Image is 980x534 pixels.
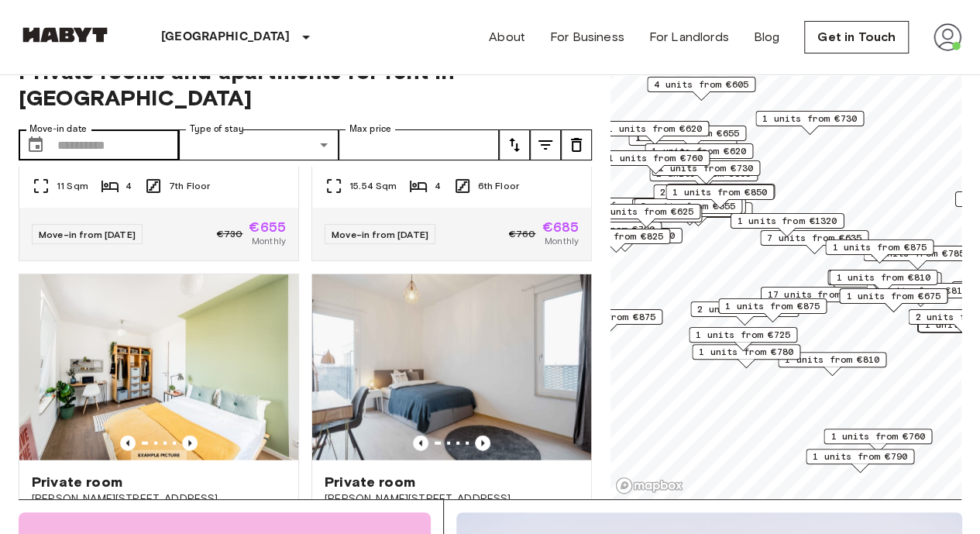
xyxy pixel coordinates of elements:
[645,126,739,140] span: 2 units from €655
[161,28,291,47] p: [GEOGRAPHIC_DATA]
[649,166,758,190] div: Map marker
[478,179,519,193] span: 6th Floor
[824,429,932,453] div: Map marker
[785,353,879,367] span: 1 units from €810
[665,184,774,208] div: Map marker
[615,477,683,494] a: Mapbox logo
[600,121,709,145] div: Map marker
[550,28,624,47] a: For Business
[29,122,87,136] label: Move-in date
[696,328,790,342] span: 1 units from €725
[832,240,927,254] span: 1 units from €875
[252,234,286,248] span: Monthly
[767,231,861,245] span: 7 units from €635
[126,179,132,193] span: 4
[120,436,136,451] button: Previous image
[569,228,683,252] div: Map marker
[607,122,702,136] span: 1 units from €620
[692,344,800,368] div: Map marker
[599,205,693,219] span: 2 units from €625
[325,473,415,491] span: Private room
[653,184,762,208] div: Map marker
[830,429,925,443] span: 1 units from €760
[608,151,703,165] span: 1 units from €760
[836,270,930,284] span: 1 units from €810
[738,214,837,228] span: 1 units from €1320
[434,179,440,193] span: 4
[19,27,112,43] img: Habyt
[839,288,947,312] div: Map marker
[827,270,936,294] div: Map marker
[554,198,668,222] div: Map marker
[689,327,797,351] div: Map marker
[57,179,88,193] span: 11 Sqm
[649,28,729,47] a: For Landlords
[509,227,536,241] span: €760
[569,229,663,243] span: 1 units from €825
[182,436,198,451] button: Previous image
[768,288,868,301] span: 17 units from €650
[760,230,868,254] div: Map marker
[731,213,844,237] div: Map marker
[413,436,428,451] button: Previous image
[725,299,820,313] span: 1 units from €875
[217,227,243,241] span: €730
[645,143,753,167] div: Map marker
[19,58,592,111] span: Private rooms and apartments for rent in [GEOGRAPHIC_DATA]
[660,185,755,199] span: 2 units from €655
[561,198,661,212] span: 20 units from €655
[545,234,579,248] span: Monthly
[349,179,397,193] span: 15.54 Sqm
[561,310,655,324] span: 2 units from €875
[647,77,755,101] div: Map marker
[754,28,780,47] a: Blog
[561,129,592,160] button: tune
[718,298,827,322] div: Map marker
[325,491,579,507] span: [PERSON_NAME][STREET_ADDRESS]
[641,199,735,213] span: 3 units from €655
[32,473,122,491] span: Private room
[592,204,700,228] div: Map marker
[755,111,864,135] div: Map marker
[846,289,940,303] span: 1 units from €675
[813,450,907,463] span: 1 units from €790
[499,129,530,160] button: tune
[699,345,793,359] span: 1 units from €780
[39,229,136,240] span: Move-in from [DATE]
[804,21,909,53] a: Get in Touch
[634,198,742,222] div: Map marker
[169,179,210,193] span: 7th Floor
[20,129,51,160] button: Choose date
[530,129,561,160] button: tune
[332,229,428,240] span: Move-in from [DATE]
[632,198,746,222] div: Map marker
[762,112,857,126] span: 1 units from €730
[658,161,753,175] span: 1 units from €730
[190,122,244,136] label: Type of stay
[349,122,391,136] label: Max price
[672,185,767,199] span: 1 units from €850
[806,449,914,473] div: Map marker
[654,78,748,91] span: 4 units from €605
[652,144,746,158] span: 1 units from €620
[542,220,579,234] span: €685
[761,287,875,311] div: Map marker
[312,274,591,460] img: Marketing picture of unit DE-01-008-004-02HF
[697,302,792,316] span: 2 units from €865
[829,270,937,294] div: Map marker
[825,239,934,264] div: Map marker
[562,229,670,253] div: Map marker
[778,352,886,376] div: Map marker
[601,150,710,174] div: Map marker
[19,274,298,460] img: Marketing picture of unit DE-01-08-008-04Q
[610,40,961,499] canvas: Map
[489,28,525,47] a: About
[249,220,286,234] span: €655
[690,301,799,326] div: Map marker
[934,23,961,51] img: avatar
[576,229,676,243] span: 1 units from €1150
[475,436,490,451] button: Previous image
[32,491,286,507] span: [PERSON_NAME][STREET_ADDRESS]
